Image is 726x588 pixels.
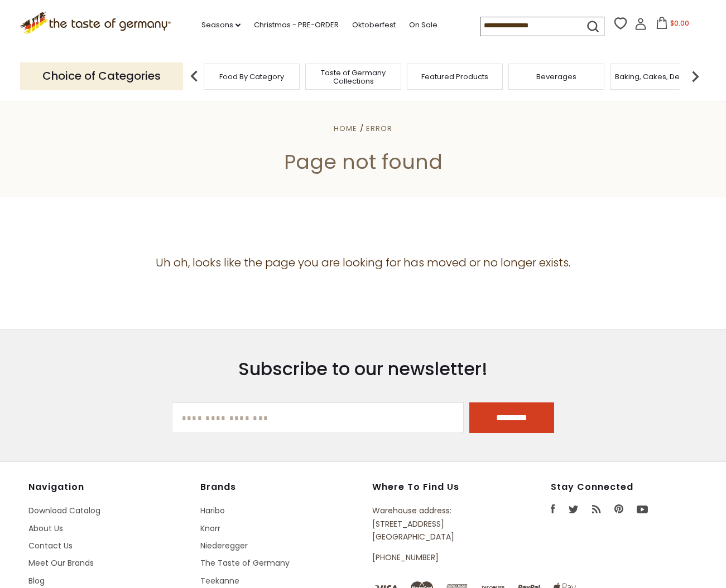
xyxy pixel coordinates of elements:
[334,123,357,134] a: Home
[28,557,94,568] a: Meet Our Brands
[649,17,696,33] button: $0.00
[684,65,706,88] img: next arrow
[352,19,396,31] a: Oktoberfest
[183,65,205,88] img: previous arrow
[200,482,361,493] h4: Brands
[219,72,284,81] a: Food By Category
[200,540,248,551] a: Niederegger
[28,540,73,551] a: Contact Us
[28,505,100,516] a: Download Catalog
[172,358,555,380] h3: Subscribe to our newsletter!
[309,69,398,85] a: Taste of Germany Collections
[28,523,63,534] a: About Us
[536,72,576,81] a: Beverages
[200,557,290,568] a: The Taste of Germany
[254,19,339,31] a: Christmas - PRE-ORDER
[670,18,689,28] span: $0.00
[409,19,437,31] a: On Sale
[421,72,488,81] a: Featured Products
[28,482,189,493] h4: Navigation
[28,575,45,586] a: Blog
[366,123,392,134] a: Error
[200,575,239,586] a: Teekanne
[372,504,499,543] p: Warehouse address: [STREET_ADDRESS] [GEOGRAPHIC_DATA]
[551,482,698,493] h4: Stay Connected
[200,505,225,516] a: Haribo
[20,62,183,90] p: Choice of Categories
[200,523,220,534] a: Knorr
[35,149,691,174] h1: Page not found
[372,482,499,493] h4: Where to find us
[201,19,241,31] a: Seasons
[372,551,499,564] p: [PHONE_NUMBER]
[615,72,701,81] a: Baking, Cakes, Desserts
[28,256,698,270] h4: Uh oh, looks like the page you are looking for has moved or no longer exists.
